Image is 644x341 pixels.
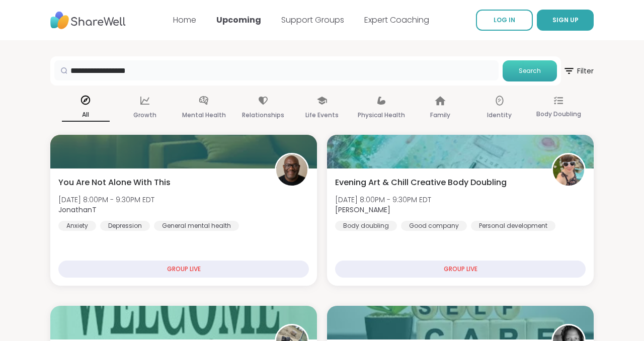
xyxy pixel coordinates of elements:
button: Filter [563,56,594,86]
span: Search [519,66,541,75]
img: JonathanT [276,154,307,186]
div: Anxiety [58,221,96,231]
p: Life Events [305,109,339,121]
span: You Are Not Alone With This [58,177,171,189]
p: Body Doubling [536,108,581,120]
button: SIGN UP [537,10,594,31]
div: GROUP LIVE [58,261,309,278]
p: Relationships [242,109,284,121]
a: Home [173,14,196,26]
div: GROUP LIVE [335,261,586,278]
span: Filter [563,59,594,83]
p: All [62,109,110,122]
span: SIGN UP [552,16,579,24]
p: Identity [487,109,512,121]
p: Physical Health [358,109,405,121]
div: Good company [401,221,467,231]
div: General mental health [154,221,239,231]
b: [PERSON_NAME] [335,205,390,215]
span: [DATE] 8:00PM - 9:30PM EDT [335,195,431,205]
button: Search [503,60,557,81]
a: Upcoming [216,14,261,26]
div: Personal development [471,221,555,231]
p: Mental Health [182,109,226,121]
div: Depression [100,221,150,231]
img: Adrienne_QueenOfTheDawn [553,154,584,186]
img: ShareWell Nav Logo [50,7,126,34]
span: Evening Art & Chill Creative Body Doubling [335,177,507,189]
a: Expert Coaching [364,14,429,26]
p: Growth [133,109,156,121]
a: Support Groups [281,14,344,26]
span: [DATE] 8:00PM - 9:30PM EDT [58,195,154,205]
span: LOG IN [494,16,515,24]
p: Family [430,109,450,121]
b: JonathanT [58,205,97,215]
div: Body doubling [335,221,397,231]
a: LOG IN [476,10,533,31]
